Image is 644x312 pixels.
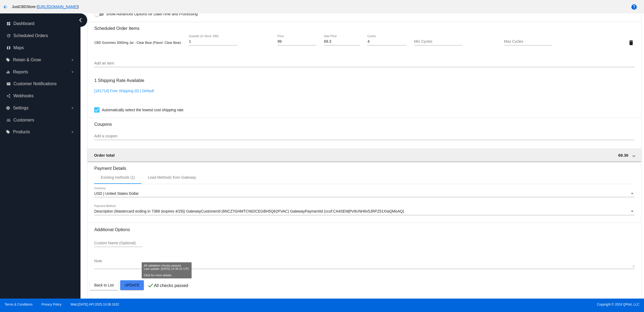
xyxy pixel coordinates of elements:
[327,303,639,306] span: Copyright © 2024 QPilot, LLC
[189,40,237,44] input: Quantity (In Stock: 580)
[13,94,34,98] span: Webhooks
[618,153,628,157] span: 69.30
[148,175,196,180] div: Load Methods from Gateway
[631,4,637,10] mat-icon: help
[324,40,360,44] input: Sale Price
[70,58,75,62] i: arrow_drop_down
[6,34,11,38] i: update
[13,130,30,134] span: Products
[94,191,138,196] span: USD | United States Dollar
[102,107,183,113] span: Automatically select the lowest cost shipping rate
[6,106,10,110] i: settings
[628,40,634,46] mat-icon: delete
[94,283,114,287] span: Back to List
[13,70,28,74] span: Reports
[12,5,79,9] span: JustCBDStore ( )
[94,22,634,31] h3: Scheduled Order Items
[6,130,10,134] i: local_offer
[13,33,48,38] span: Scheduled Orders
[90,280,118,290] button: Back to List
[38,5,78,9] a: [URL][DOMAIN_NAME]
[154,283,188,288] p: All checks passed
[87,149,641,162] mat-expansion-panel-header: Order total 69.30
[94,227,634,232] h3: Additional Options
[101,175,135,180] div: Existing methods (1)
[6,70,10,74] i: equalizer
[94,118,634,127] h3: Coupons
[94,209,404,213] span: Description (Mastercard ending in 7389 (expires 4/29)) GatewayCustomerId (6NCZ7GHMTCN02CEGBH5Q62P...
[6,118,11,122] i: people_outline
[71,303,119,306] a: Web:[DATE] API:2025.10.08.1632
[94,241,142,245] input: Custom Name (Optional)
[5,303,32,306] a: Terms & Conditions
[76,16,85,24] i: chevron_left
[6,94,11,98] i: share
[94,153,115,157] span: Order total
[94,162,634,171] h3: Payment Details
[120,280,144,290] button: Update
[94,209,634,214] mat-select: Payment Method
[70,130,75,134] i: arrow_drop_down
[6,19,75,28] a: dashboard Dashboard
[6,58,10,62] i: local_offer
[13,81,57,86] span: Customer Notifications
[94,41,181,45] span: CBD Gummies 3000mg Jar - Clear Bear (Flavor: Clear Bear)
[13,58,41,62] span: Retain & Grow
[147,282,154,289] mat-icon: check
[504,40,552,44] input: Max Cycles
[70,106,75,110] i: arrow_drop_down
[94,61,634,66] input: Add an item
[6,116,75,124] a: people_outline Customers
[13,106,28,110] span: Settings
[6,31,75,40] a: update Scheduled Orders
[277,40,316,44] input: Price
[6,44,75,52] a: map Maps
[70,70,75,74] i: arrow_drop_down
[13,45,24,50] span: Maps
[94,89,154,93] a: [181714] Free Shipping (0) | Default
[13,21,34,26] span: Dashboard
[6,82,11,86] i: email
[94,75,144,86] h3: 1 Shipping Rate Available
[414,40,462,44] input: Min Cycles
[6,21,11,26] i: dashboard
[6,92,75,100] a: share Webhooks
[2,4,9,10] mat-icon: arrow_back
[6,80,75,88] a: email Customer Notifications
[94,192,634,196] mat-select: Currency
[125,283,140,287] span: Update
[6,46,11,50] i: map
[367,40,406,44] input: Cycles
[94,134,634,138] input: Add a coupon
[13,118,34,123] span: Customers
[42,303,62,306] a: Privacy Policy
[106,11,197,17] span: Show Advanced Options for Date/Time and Processing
